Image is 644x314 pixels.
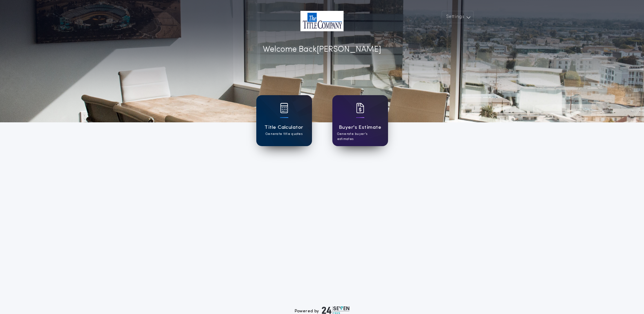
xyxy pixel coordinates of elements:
img: card icon [356,103,364,113]
h1: Title Calculator [264,124,303,132]
a: card iconTitle CalculatorGenerate title quotes [256,95,312,146]
p: Generate buyer's estimates [337,132,383,142]
img: account-logo [300,11,344,31]
p: Welcome Back [PERSON_NAME] [263,43,381,56]
h1: Buyer's Estimate [339,124,381,132]
a: card iconBuyer's EstimateGenerate buyer's estimates [332,95,388,146]
img: card icon [280,103,288,113]
button: Settings [442,11,474,23]
p: Generate title quotes [265,132,302,137]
